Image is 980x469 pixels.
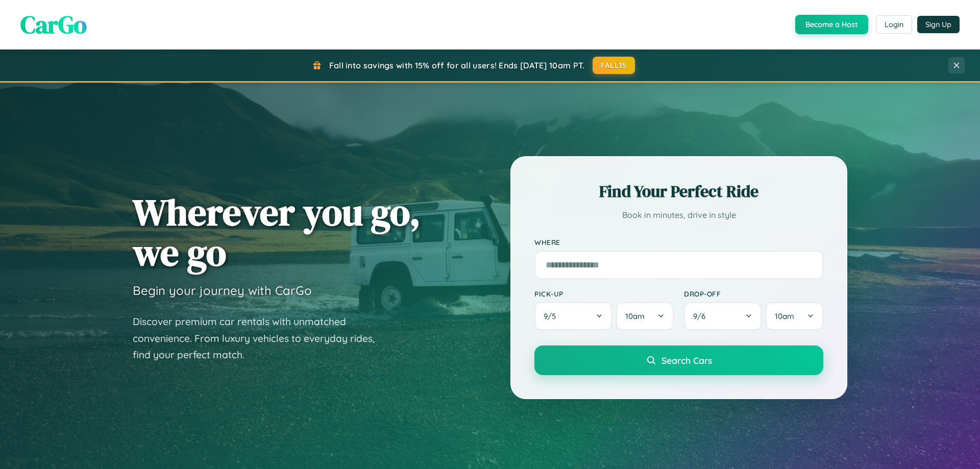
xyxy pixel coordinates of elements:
[534,302,612,330] button: 9/5
[20,8,87,41] span: CarGo
[684,289,823,298] label: Drop-off
[133,192,421,273] h1: Wherever you go, we go
[534,180,823,203] h2: Find Your Perfect Ride
[625,311,645,321] span: 10am
[593,57,635,74] button: FALL15
[133,313,388,363] p: Discover premium car rentals with unmatched convenience. From luxury vehicles to everyday rides, ...
[917,16,960,33] button: Sign Up
[133,283,312,298] h3: Begin your journey with CarGo
[795,15,868,34] button: Become a Host
[693,311,710,321] span: 9 / 6
[876,15,912,34] button: Login
[534,238,823,246] label: Where
[544,311,561,321] span: 9 / 5
[534,345,823,375] button: Search Cars
[684,302,762,330] button: 9/6
[534,208,823,223] p: Book in minutes, drive in style
[661,355,712,366] span: Search Cars
[775,311,794,321] span: 10am
[616,302,674,330] button: 10am
[534,289,674,298] label: Pick-up
[329,60,585,70] span: Fall into savings with 15% off for all users! Ends [DATE] 10am PT.
[766,302,823,330] button: 10am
